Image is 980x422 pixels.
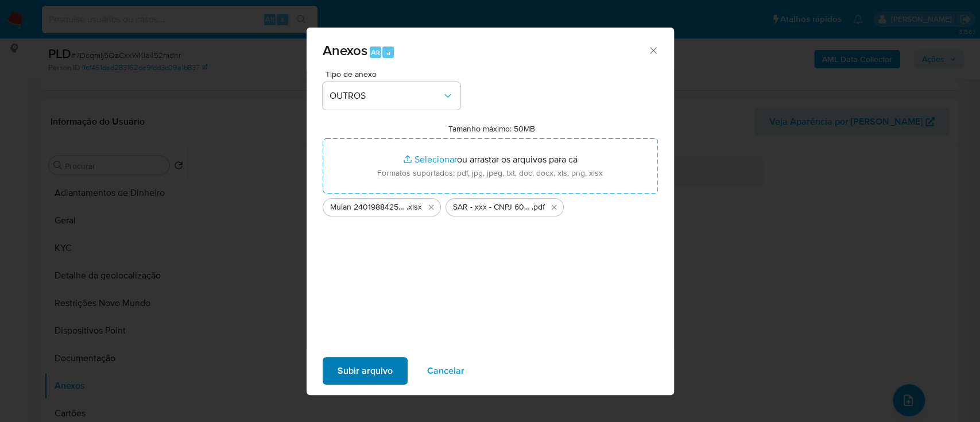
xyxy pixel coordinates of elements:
span: a [386,47,390,58]
span: Mulan 2401988425_2025_08_26_17_04_57 [330,202,406,213]
span: Tipo de anexo [326,70,463,78]
button: OUTROS [323,82,460,110]
span: OUTROS [330,90,442,102]
label: Tamanho máximo: 50MB [448,123,535,134]
button: Fechar [648,45,658,55]
button: Excluir SAR - xxx - CNPJ 60321596000153 - KOBAC COMERCIO LTDA.pdf [547,200,561,214]
span: Subir arquivo [338,358,393,384]
button: Cancelar [412,357,479,385]
span: .pdf [532,202,545,213]
ul: Arquivos selecionados [323,193,658,216]
span: Cancelar [427,358,464,384]
span: .xlsx [406,202,422,213]
span: Anexos [323,40,367,60]
button: Subir arquivo [323,357,408,385]
span: Alt [371,47,380,58]
button: Excluir Mulan 2401988425_2025_08_26_17_04_57.xlsx [424,200,438,214]
span: SAR - xxx - CNPJ 60321596000153 - KOBAC COMERCIO LTDA [453,202,532,213]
